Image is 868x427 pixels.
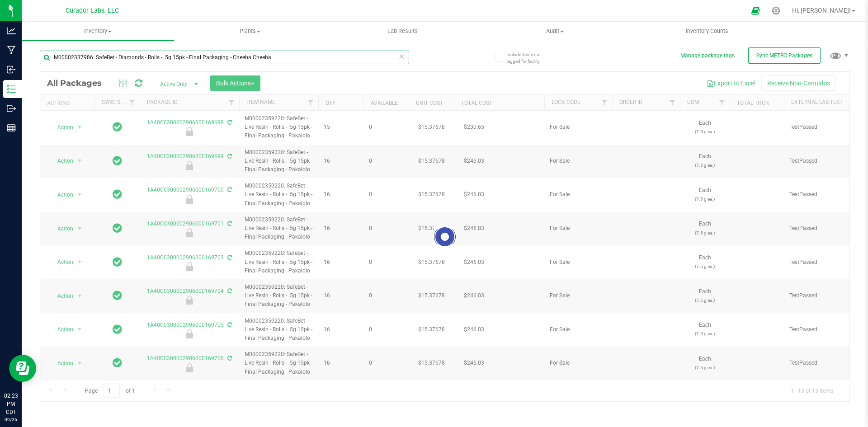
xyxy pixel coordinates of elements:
[7,123,16,132] inline-svg: Reports
[770,6,782,15] div: Manage settings
[175,27,326,35] span: Plants
[748,47,821,64] button: Sync METRC Packages
[22,27,174,35] span: Inventory
[4,392,18,416] p: 02:23 PM CDT
[680,52,735,60] button: Manage package tags
[631,22,783,41] a: Inventory Counts
[4,416,18,423] p: 09/26
[66,7,119,14] span: Curador Labs, LLC
[7,26,16,35] inline-svg: Analytics
[7,65,16,74] inline-svg: Inbound
[7,104,16,113] inline-svg: Outbound
[479,22,631,41] a: Audit
[22,22,174,41] a: Inventory
[792,7,851,14] span: Hi, [PERSON_NAME]!
[506,51,552,65] span: Include items not tagged for facility
[174,22,326,41] a: Plants
[674,27,741,35] span: Inventory Counts
[745,2,766,19] span: Open Ecommerce Menu
[375,27,430,35] span: Lab Results
[9,355,36,382] iframe: Resource center
[326,22,479,41] a: Lab Results
[40,51,409,64] input: Search Package ID, Item Name, SKU, Lot or Part Number...
[398,51,405,62] span: Clear
[756,52,812,59] span: Sync METRC Packages
[7,46,16,55] inline-svg: Manufacturing
[7,84,16,94] inline-svg: Inventory
[479,27,631,35] span: Audit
